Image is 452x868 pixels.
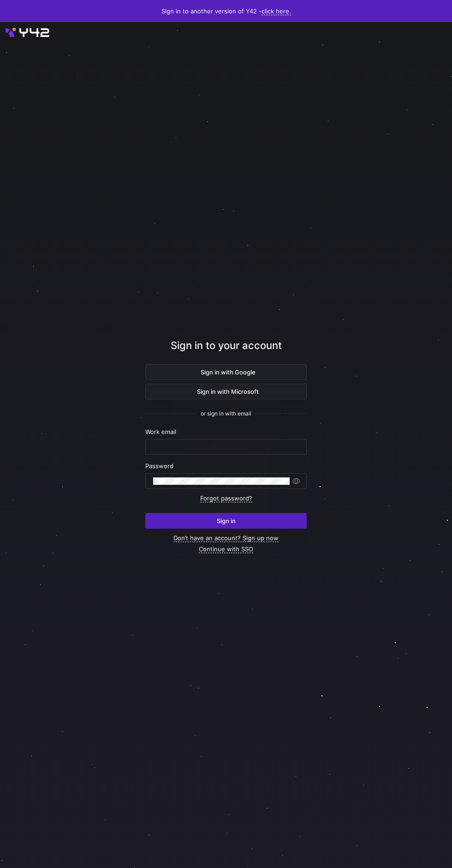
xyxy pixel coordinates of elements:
[173,534,279,542] a: Don’t have an account? Sign up now
[145,428,176,435] span: Work email
[145,364,307,380] button: Sign in with Google
[201,410,251,417] span: or sign in with email
[217,517,236,524] span: Sign in
[193,388,259,395] span: Sign in with Microsoft
[145,338,307,364] div: Sign in to your account
[200,494,252,502] a: Forgot password?
[145,462,173,470] span: Password
[262,7,291,15] a: click here.
[145,384,307,399] button: Sign in with Microsoft
[199,545,253,553] a: Continue with SSO
[145,513,307,529] button: Sign in
[197,368,256,376] span: Sign in with Google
